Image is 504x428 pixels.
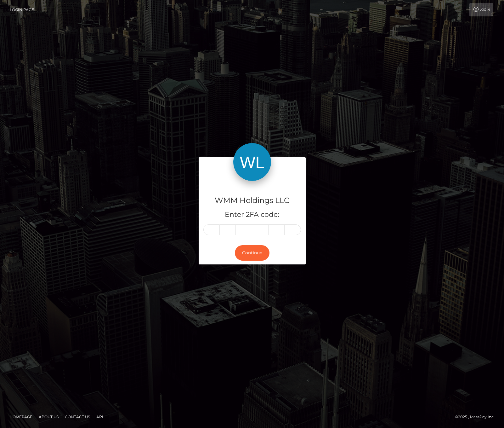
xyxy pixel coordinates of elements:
[7,412,35,422] a: Homepage
[36,412,61,422] a: About Us
[233,143,271,181] img: WMM Holdings LLC
[203,195,301,206] h4: WMM Holdings LLC
[94,412,106,422] a: API
[62,412,93,422] a: Contact Us
[10,3,34,16] a: Login Page
[469,3,493,16] a: Login
[235,245,269,261] button: Continue
[455,414,499,420] div: © 2025 , MassPay Inc.
[203,210,301,220] h5: Enter 2FA code:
